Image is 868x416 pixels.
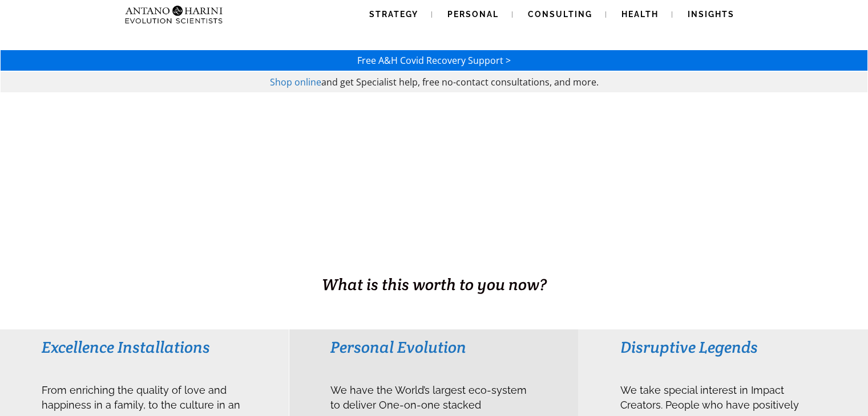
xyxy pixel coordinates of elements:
[42,337,248,357] h3: Excellence Installations
[369,10,418,19] span: Strategy
[447,10,499,19] span: Personal
[620,337,826,357] h3: Disruptive Legends
[357,54,511,67] a: Free A&H Covid Recovery Support >
[322,274,547,295] span: What is this worth to you now?
[330,337,536,357] h3: Personal Evolution
[688,10,734,19] span: Insights
[1,249,867,273] h1: BUSINESS. HEALTH. Family. Legacy
[528,10,592,19] span: Consulting
[621,10,659,19] span: Health
[321,76,599,88] span: and get Specialist help, free no-contact consultations, and more.
[270,76,321,88] a: Shop online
